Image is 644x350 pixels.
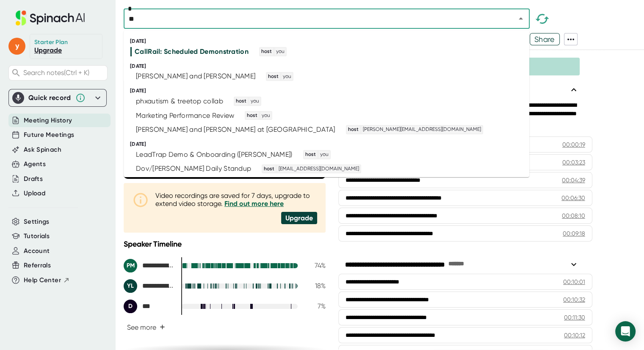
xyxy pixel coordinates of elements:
[562,211,585,220] div: 00:08:10
[136,150,293,159] div: LeadTrap Demo & Onboarding ([PERSON_NAME])
[8,38,25,55] span: y
[24,130,74,140] button: Future Meetings
[34,39,68,46] div: Starter Plan
[24,217,50,227] button: Settings
[562,176,585,184] div: 00:04:39
[124,239,326,249] div: Speaker Timeline
[24,159,46,169] button: Agents
[130,88,529,94] div: [DATE]
[281,212,317,224] div: Upgrade
[277,165,360,173] span: [EMAIL_ADDRESS][DOMAIN_NAME]
[263,165,276,173] span: host
[24,275,61,285] span: Help Center
[615,321,636,342] div: Open Intercom Messenger
[12,89,103,106] div: Quick record
[136,125,335,134] div: [PERSON_NAME] and [PERSON_NAME] at [GEOGRAPHIC_DATA]
[23,69,89,77] span: Search notes (Ctrl + K)
[362,126,482,133] span: [PERSON_NAME][EMAIL_ADDRESS][DOMAIN_NAME]
[136,72,255,81] div: [PERSON_NAME] and [PERSON_NAME]
[267,73,280,81] span: host
[124,300,137,313] div: D
[130,63,529,69] div: [DATE]
[24,174,43,184] button: Drafts
[24,275,70,285] button: Help Center
[260,48,273,56] span: host
[130,38,529,44] div: [DATE]
[563,278,585,286] div: 00:10:01
[124,259,174,272] div: Paul Mckenzie
[530,33,560,45] button: Share
[28,94,71,102] div: Quick record
[136,97,223,106] div: phxautism & treetop collab
[282,73,293,81] span: you
[24,116,72,125] button: Meeting History
[124,279,137,293] div: YL
[563,229,585,238] div: 00:09:18
[246,112,259,119] span: host
[155,192,317,208] div: Video recordings are saved for 7 days, upgrade to extend video storage.
[564,331,585,339] div: 00:10:12
[24,189,45,198] button: Upload
[304,261,326,269] div: 74 %
[564,313,585,322] div: 00:11:30
[347,126,360,133] span: host
[561,194,585,202] div: 00:06:30
[136,164,251,173] div: Dov/[PERSON_NAME] Daily Standup
[562,140,585,149] div: 00:00:19
[24,231,50,241] button: Tutorials
[24,261,51,270] button: Referrals
[24,246,50,256] button: Account
[124,259,137,272] div: PM
[563,295,585,304] div: 00:10:32
[530,32,559,47] span: Share
[515,13,527,25] button: Close
[34,46,62,54] a: Upgrade
[304,302,326,310] div: 7 %
[224,200,284,208] a: Find out more here
[124,320,169,335] button: See more+
[24,145,61,155] button: Ask Spinach
[135,47,249,56] div: CallRail: Scheduled Demonstration
[319,151,330,158] span: you
[249,97,260,105] span: you
[275,48,286,56] span: you
[235,97,248,105] span: host
[304,151,317,158] span: host
[160,324,165,331] span: +
[136,111,234,120] div: Marketing Performance Review
[124,300,174,313] div: Dov
[562,158,585,167] div: 00:03:23
[304,282,326,290] div: 18 %
[260,112,271,119] span: you
[124,279,174,293] div: Yaakov Levine
[130,141,529,147] div: [DATE]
